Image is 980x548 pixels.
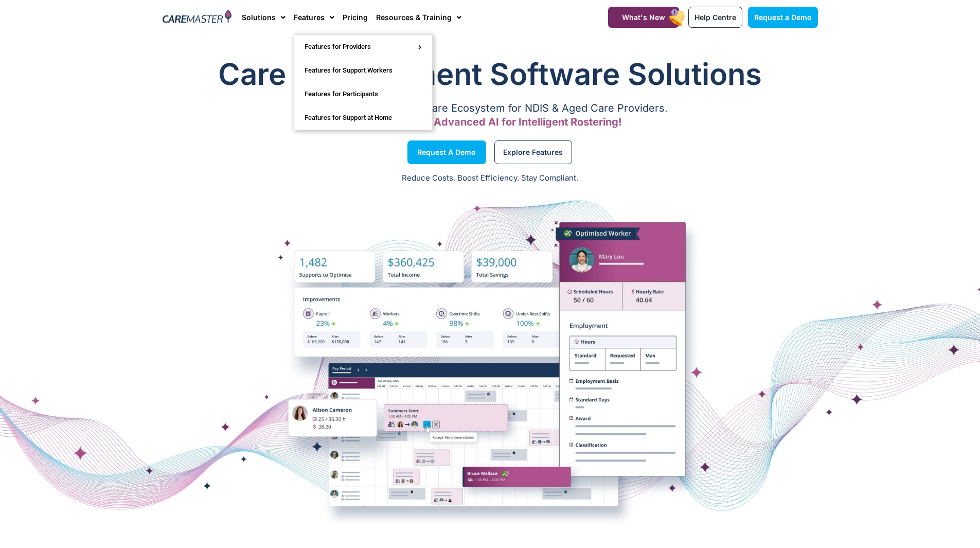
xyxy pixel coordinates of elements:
[163,54,818,95] h1: Care Management Software Solutions
[748,7,818,28] a: Request a Demo
[407,140,486,164] a: Request a Demo
[294,35,432,59] a: Features for Providers
[622,13,665,22] span: What's New
[688,7,742,28] a: Help Centre
[608,7,679,28] a: What's New
[754,13,812,22] span: Request a Demo
[359,116,622,128] span: Now Featuring Advanced AI for Intelligent Rostering!
[294,82,432,106] a: Features for Participants
[163,105,818,112] p: A Comprehensive Software Ecosystem for NDIS & Aged Care Providers.
[417,150,476,155] span: Request a Demo
[6,172,974,184] p: Reduce Costs. Boost Efficiency. Stay Compliant.
[503,150,563,155] span: Explore Features
[163,10,232,25] img: CareMaster Logo
[294,59,432,82] a: Features for Support Workers
[294,106,432,130] a: Features for Support at Home
[294,34,433,130] ul: Features
[694,13,736,22] span: Help Centre
[494,140,572,164] a: Explore Features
